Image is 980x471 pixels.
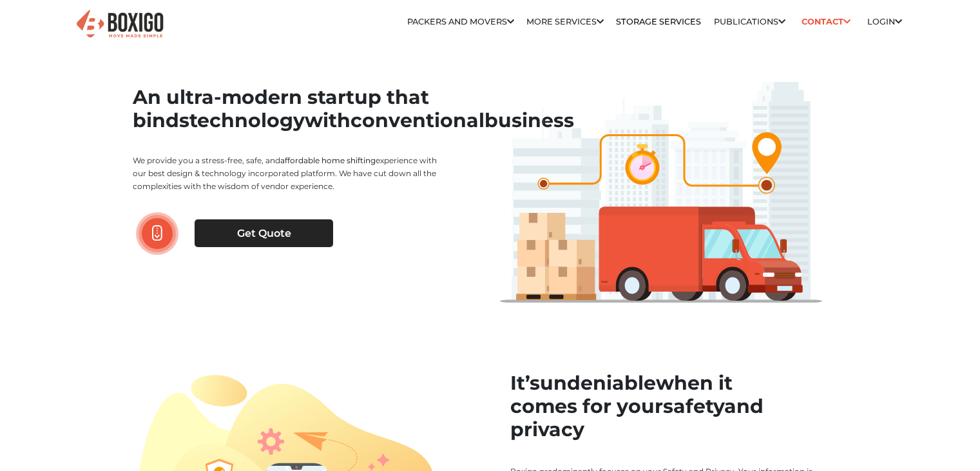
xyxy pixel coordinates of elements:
[867,17,902,26] a: Login
[500,82,822,303] img: boxigo_aboutus_truck_nav
[75,8,165,40] img: Boxigo
[540,371,656,395] span: undeniable
[407,17,514,26] a: Packers and Movers
[133,154,446,193] p: We provide you a stress-free, safe, and experience with our best design & technology incorporated...
[616,17,701,26] a: Storage Services
[152,225,162,241] img: boxigo_packers_and_movers_scroll
[195,219,333,246] a: Get Quote
[280,155,376,165] a: affordable home shifting
[714,17,785,26] a: Publications
[351,108,485,132] span: conventional
[510,417,584,441] span: privacy
[798,12,855,32] a: Contact
[189,108,305,132] span: technology
[510,372,848,441] h2: It’s when it comes for your and
[663,394,724,418] span: safety
[526,17,604,26] a: More services
[133,86,446,132] h1: An ultra-modern startup that binds with business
